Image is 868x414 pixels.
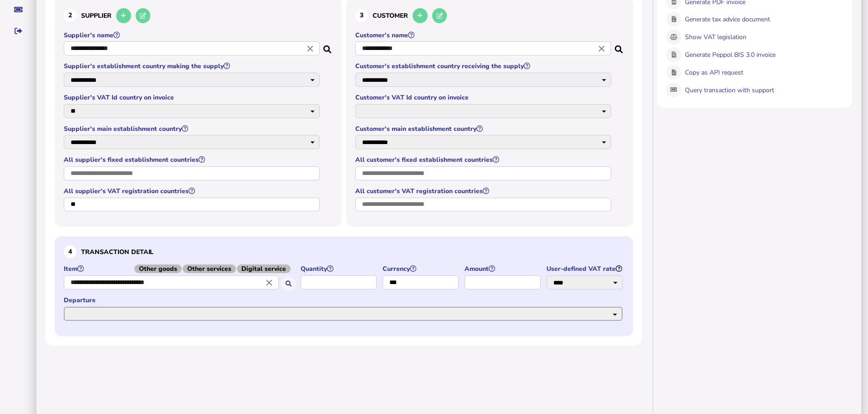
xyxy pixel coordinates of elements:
label: Amount [465,264,542,273]
div: 3 [355,9,368,22]
span: Other goods [134,264,182,273]
label: Item [64,264,296,273]
span: Other services [183,264,236,273]
label: Customer's main establishment country [355,125,613,133]
label: Currency [383,264,460,273]
label: Customer's name [355,31,613,40]
div: 2 [64,9,77,22]
button: Add a new customer to the database [413,8,428,23]
div: 4 [64,245,77,258]
h3: Transaction detail [64,245,624,258]
section: Define the item, and answer additional questions [55,236,633,336]
i: Close [264,278,274,288]
button: Sign out [9,21,28,40]
button: Search for an item by HS code or use natural language description [281,276,296,291]
i: Close [305,44,315,54]
label: Supplier's name [64,31,321,40]
button: Edit selected customer in the database [432,8,447,23]
label: Supplier's establishment country making the supply [64,62,321,70]
h3: Supplier [64,7,332,25]
i: Search for a dummy seller [323,43,332,50]
label: Customer's VAT Id country on invoice [355,93,613,102]
span: Digital service [237,264,291,273]
label: Quantity [301,264,378,273]
label: All supplier's fixed establishment countries [64,155,321,164]
label: User-defined VAT rate [546,264,624,273]
label: All customer's VAT registration countries [355,187,613,195]
i: Close [597,44,607,54]
label: Supplier's main establishment country [64,125,321,133]
button: Edit selected supplier in the database [136,8,151,23]
label: All customer's fixed establishment countries [355,155,613,164]
h3: Customer [355,7,624,25]
label: All supplier's VAT registration countries [64,187,321,195]
button: Add a new supplier to the database [116,8,131,23]
label: Supplier's VAT Id country on invoice [64,93,321,102]
label: Customer's establishment country receiving the supply [355,62,613,70]
label: Departure [64,296,624,304]
i: Search for a dummy customer [615,43,624,50]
